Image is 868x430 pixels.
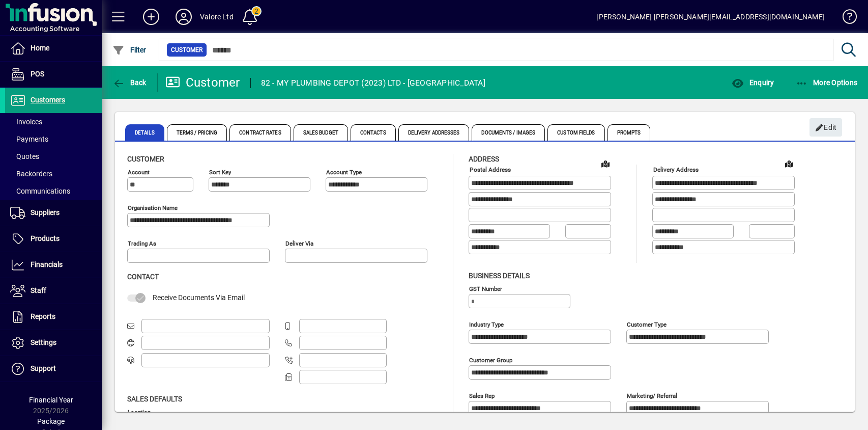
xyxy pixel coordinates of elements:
[37,417,65,425] span: Package
[547,124,604,141] span: Custom Fields
[5,304,102,330] a: Reports
[167,8,200,26] button: Profile
[398,124,470,141] span: Delivery Addresses
[110,41,149,59] button: Filter
[796,78,858,87] span: More Options
[5,330,102,356] a: Settings
[31,234,60,243] span: Products
[472,124,545,141] span: Documents / Images
[10,152,39,160] span: Quotes
[31,312,55,320] span: Reports
[229,124,291,141] span: Contract Rates
[5,226,102,252] a: Products
[29,396,73,404] span: Financial Year
[31,260,63,268] span: Financials
[125,124,164,141] span: Details
[815,119,837,136] span: Edit
[31,364,56,372] span: Support
[31,96,65,104] span: Customers
[627,320,667,328] mat-label: Customer type
[171,45,202,55] span: Customer
[127,155,164,163] span: Customer
[165,74,240,91] div: Customer
[732,78,774,87] span: Enquiry
[127,273,159,281] span: Contact
[469,392,495,399] mat-label: Sales rep
[326,169,362,176] mat-label: Account Type
[596,9,825,25] div: [PERSON_NAME] [PERSON_NAME][EMAIL_ADDRESS][DOMAIN_NAME]
[627,392,677,399] mat-label: Marketing/ Referral
[5,36,102,61] a: Home
[128,408,151,415] mat-label: Location
[469,272,530,280] span: Business details
[261,75,485,91] div: 82 - MY PLUMBING DEPOT (2023) LTD - [GEOGRAPHIC_DATA]
[597,155,614,172] a: View on map
[5,200,102,226] a: Suppliers
[128,240,156,247] mat-label: Trading as
[102,73,158,92] app-page-header-button: Back
[110,73,149,92] button: Back
[31,70,44,78] span: POS
[127,395,182,403] span: Sales defaults
[809,118,842,137] button: Edit
[351,124,396,141] span: Contacts
[5,62,102,87] a: POS
[781,155,797,172] a: View on map
[200,9,234,25] div: Valore Ltd
[5,148,102,165] a: Quotes
[135,8,167,26] button: Add
[793,73,860,92] button: More Options
[5,130,102,148] a: Payments
[5,113,102,130] a: Invoices
[31,286,46,294] span: Staff
[128,169,150,176] mat-label: Account
[167,124,227,141] span: Terms / Pricing
[729,73,776,92] button: Enquiry
[153,293,245,302] span: Receive Documents Via Email
[10,187,70,195] span: Communications
[31,208,60,217] span: Suppliers
[5,165,102,182] a: Backorders
[112,78,147,87] span: Back
[835,2,855,35] a: Knowledge Base
[469,320,504,328] mat-label: Industry type
[607,124,651,141] span: Prompts
[5,252,102,278] a: Financials
[469,285,502,292] mat-label: GST Number
[10,170,52,178] span: Backorders
[31,338,56,346] span: Settings
[5,356,102,382] a: Support
[285,240,313,247] mat-label: Deliver via
[5,278,102,304] a: Staff
[10,135,48,143] span: Payments
[10,118,42,126] span: Invoices
[128,204,178,211] mat-label: Organisation name
[469,356,512,363] mat-label: Customer group
[294,124,348,141] span: Sales Budget
[469,155,499,163] span: Address
[112,46,147,54] span: Filter
[5,182,102,200] a: Communications
[209,169,231,176] mat-label: Sort key
[31,44,49,52] span: Home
